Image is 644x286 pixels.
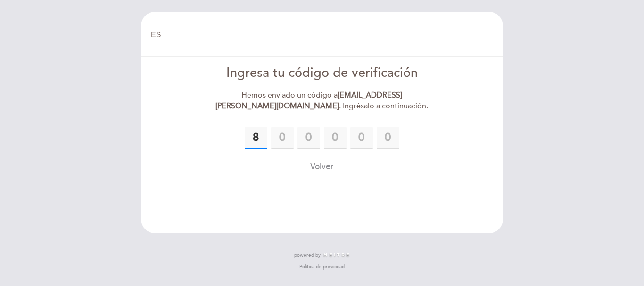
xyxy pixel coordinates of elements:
input: 0 [377,127,399,149]
input: 0 [324,127,347,149]
img: MEITRE [323,253,350,258]
a: Política de privacidad [299,263,345,270]
span: powered by [294,252,321,259]
input: 0 [245,127,267,149]
input: 0 [350,127,373,149]
div: Ingresa tu código de verificación [214,64,430,82]
input: 0 [297,127,320,149]
button: Volver [310,161,334,172]
div: Hemos enviado un código a . Ingrésalo a continuación. [214,90,430,112]
strong: [EMAIL_ADDRESS][PERSON_NAME][DOMAIN_NAME] [215,90,402,111]
input: 0 [271,127,294,149]
a: powered by [294,252,350,259]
